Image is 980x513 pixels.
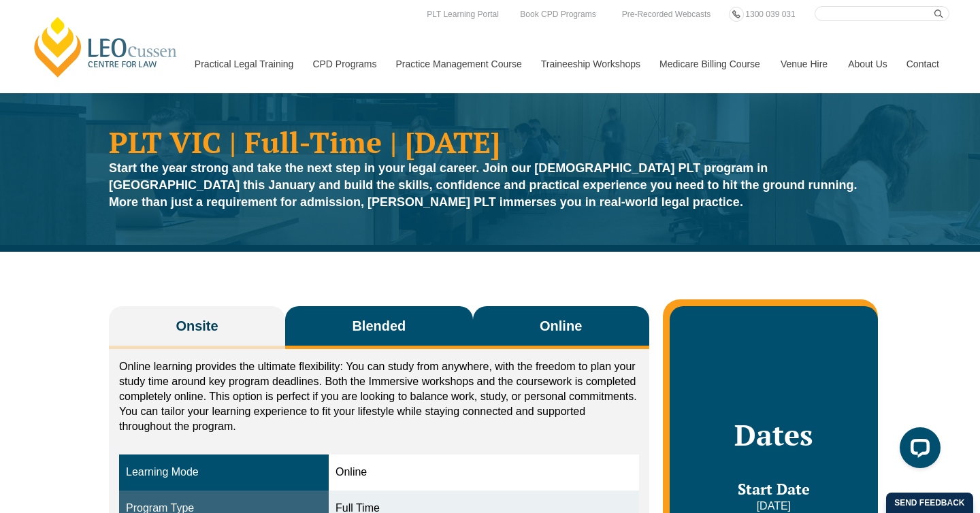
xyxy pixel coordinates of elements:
a: Medicare Billing Course [649,35,770,93]
a: Practice Management Course [386,35,531,93]
a: Book CPD Programs [517,7,599,22]
a: 1300 039 031 [742,7,798,22]
a: Traineeship Workshops [531,35,649,93]
span: Online [540,316,582,335]
strong: Start the year strong and take the next step in your legal career. Join our [DEMOGRAPHIC_DATA] PL... [109,161,857,209]
h1: PLT VIC | Full-Time | [DATE] [109,127,871,156]
a: Practical Legal Training [184,35,303,93]
a: Venue Hire [770,35,838,93]
div: Online [336,465,632,480]
span: Start Date [738,479,810,499]
a: Contact [896,35,949,93]
span: Onsite [176,316,218,335]
p: Online learning provides the ultimate flexibility: You can study from anywhere, with the freedom ... [119,359,639,434]
a: About Us [838,35,896,93]
a: CPD Programs [302,35,385,93]
span: Blended [352,316,406,335]
span: 1300 039 031 [745,10,795,19]
h2: Dates [683,418,864,452]
a: Pre-Recorded Webcasts [619,7,715,22]
a: PLT Learning Portal [423,7,502,22]
iframe: LiveChat chat widget [889,422,946,479]
a: [PERSON_NAME] Centre for Law [31,15,181,79]
div: Learning Mode [126,465,322,480]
